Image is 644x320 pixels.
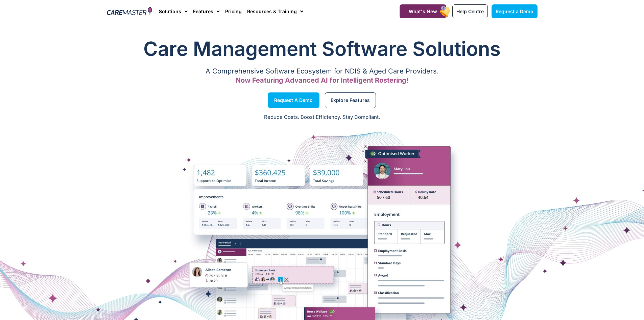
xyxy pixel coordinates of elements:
span: What's New [409,8,437,14]
a: What's New [400,4,446,18]
p: Reduce Costs. Boost Efficiency. Stay Compliant. [4,113,640,121]
p: A Comprehensive Software Ecosystem for NDIS & Aged Care Providers. [107,69,538,73]
img: CareMaster Logo [107,6,152,17]
span: Now Featuring Advanced AI for Intelligent Rostering! [236,76,409,84]
span: Request a Demo [274,99,313,102]
h1: Care Management Software Solutions [107,35,538,62]
a: Explore Features [325,92,376,108]
span: Help Centre [456,8,484,14]
a: Request a Demo [268,92,319,108]
a: Request a Demo [492,4,538,18]
span: Request a Demo [496,8,533,14]
span: Explore Features [331,99,370,102]
a: Help Centre [452,4,488,18]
